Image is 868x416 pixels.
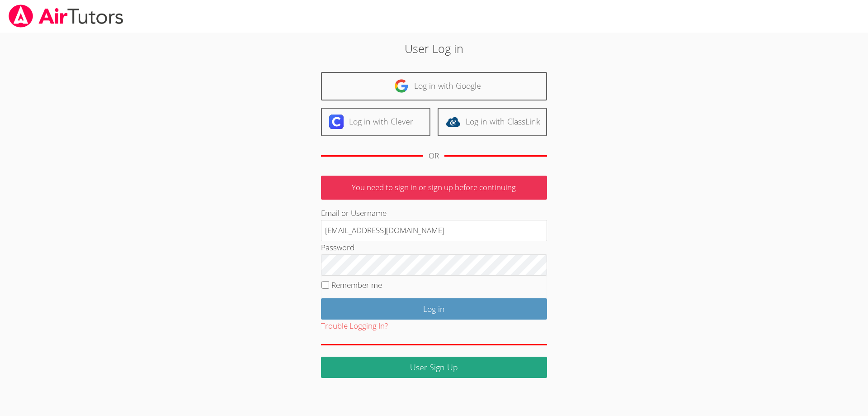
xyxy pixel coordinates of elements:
label: Remember me [331,280,382,290]
img: google-logo-50288ca7cdecda66e5e0955fdab243c47b7ad437acaf1139b6f446037453330a.svg [394,79,409,93]
p: You need to sign in or sign up before continuing [321,176,547,200]
img: classlink-logo-d6bb404cc1216ec64c9a2012d9dc4662098be43eaf13dc465df04b49fa7ab582.svg [446,115,460,129]
label: Password [321,242,354,253]
a: Log in with Google [321,72,547,100]
a: Log in with ClassLink [438,108,547,136]
h2: User Log in [200,40,669,57]
img: airtutors_banner-c4298cdbf04f3fff15de1276eac7730deb9818008684d7c2e4769d2f7ddbe033.png [8,5,124,28]
button: Trouble Logging In? [321,320,388,333]
input: Log in [321,298,547,320]
a: User Sign Up [321,357,547,378]
img: clever-logo-6eab21bc6e7a338710f1a6ff85c0baf02591cd810cc4098c63d3a4b26e2feb20.svg [329,115,344,129]
div: OR [429,149,439,163]
label: Email or Username [321,208,387,218]
a: Log in with Clever [321,108,430,136]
